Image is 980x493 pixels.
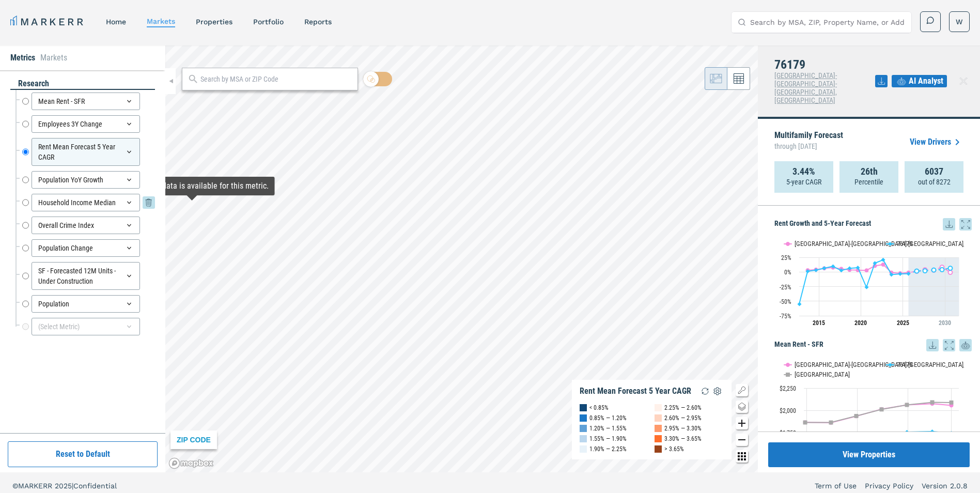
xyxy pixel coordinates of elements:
a: Portfolio [253,18,284,26]
a: Mapbox logo [168,457,214,469]
p: Percentile [854,177,883,187]
div: Employees 3Y Change [32,115,140,133]
div: Rent Mean Forecast 5 Year CAGR [580,386,691,396]
input: Search by MSA, ZIP, Property Name, or Address [750,12,905,33]
div: Map Tooltip Content [115,181,269,191]
div: Rent Mean Forecast 5 Year CAGR [32,138,140,166]
path: Saturday, 29 Aug, 17:00, 1.5. 76179. [915,269,919,273]
div: (Select Metric) [32,318,140,335]
span: through [DATE] [774,140,843,153]
div: Mean Rent - SFR. Highcharts interactive chart. [774,351,972,481]
div: ZIP CODE [170,430,217,449]
text: 25% [781,254,791,261]
div: research [10,78,155,90]
div: 2.25% — 2.60% [664,403,702,413]
h5: Rent Growth and 5-Year Forecast [774,218,972,230]
button: Show/Hide Legend Map Button [736,384,748,396]
button: View Properties [768,442,970,467]
li: Markets [40,52,67,64]
path: Tuesday, 29 Aug, 17:00, 2.55. 76179. [839,268,844,272]
div: Rent Growth and 5-Year Forecast. Highcharts interactive chart. [774,230,972,334]
a: reports [304,18,332,26]
button: Change style map button [736,400,748,413]
path: Saturday, 14 Dec, 16:00, 1,863.38. USA. [803,420,807,424]
li: Metrics [10,52,35,64]
path: Tuesday, 29 Aug, 17:00, 3.22. 76179. [932,268,936,272]
path: Sunday, 29 Aug, 17:00, 14.97. 76179. [873,261,877,265]
tspan: 2020 [854,319,867,327]
path: Monday, 14 Dec, 16:00, 1,862.98. USA. [829,420,833,424]
button: Other options map button [736,450,748,463]
path: Thursday, 14 Dec, 16:00, 1,755.77. 76179. [905,430,909,434]
a: properties [196,18,232,26]
div: > 3.65% [664,444,684,454]
div: Overall Crime Index [32,217,140,234]
a: Privacy Policy [865,481,913,491]
tspan: 2030 [939,319,951,327]
text: $2,250 [780,385,796,392]
text: [GEOGRAPHIC_DATA] [795,371,850,378]
button: Zoom out map button [736,434,748,446]
path: Monday, 29 Aug, 17:00, 9.62. 76179. [831,264,835,268]
button: Show 76179 [886,240,913,248]
path: Saturday, 29 Aug, 17:00, 6.4. 76179. [822,266,827,270]
div: 1.55% — 1.90% [589,434,627,444]
span: © [12,482,18,490]
div: < 0.85% [589,403,609,413]
tspan: 2025 [897,319,909,327]
path: Saturday, 14 Dec, 16:00, 1,761.13. 76179. [930,429,935,434]
path: Thursday, 29 Aug, 17:00, 1.18. 76179. [806,269,810,273]
div: Population YoY Growth [32,171,140,189]
a: MARKERR [10,14,85,29]
span: [GEOGRAPHIC_DATA]-[GEOGRAPHIC_DATA]-[GEOGRAPHIC_DATA], [GEOGRAPHIC_DATA] [774,71,837,104]
a: View Drivers [910,136,963,148]
path: Saturday, 29 Aug, 17:00, -26.15. 76179. [865,285,869,289]
path: Wednesday, 14 Dec, 16:00, 2,009.91. USA. [880,407,884,411]
h5: Mean Rent - SFR [774,339,972,351]
path: Wednesday, 29 Aug, 17:00, 4.03. 76179. [940,267,944,271]
button: Show Dallas-Fort Worth-Arlington, TX [784,240,876,248]
text: -75% [780,313,791,320]
path: Thursday, 14 Dec, 16:00, 2,061.21. USA. [905,403,909,407]
div: SF - Forecasted 12M Units - Under Construction [32,262,140,290]
a: Version 2.0.8 [922,481,968,491]
text: $1,750 [780,429,796,437]
span: 2025 | [55,482,73,490]
g: 76179, line 4 of 4 with 5 data points. [915,266,953,273]
span: W [956,17,963,27]
strong: 6037 [925,166,943,177]
p: 5-year CAGR [786,177,821,187]
tspan: 2015 [813,319,825,327]
path: Thursday, 29 Aug, 17:00, 7.31. 76179. [856,266,860,270]
p: Multifamily Forecast [774,131,843,153]
div: Household Income Median [32,194,140,211]
path: Friday, 29 Aug, 17:00, -3.1. 76179. [907,272,911,276]
path: Monday, 29 Aug, 17:00, 20.69. 76179. [881,258,885,262]
a: home [106,18,126,26]
div: 1.20% — 1.55% [589,423,627,434]
input: Search by MSA or ZIP Code [200,74,352,85]
button: W [949,11,970,32]
text: 76179 [897,361,912,368]
path: Sunday, 14 Sep, 17:00, 2,087.47. USA. [950,400,954,405]
svg: Interactive chart [774,230,964,334]
span: Confidential [73,482,117,490]
a: Term of Use [815,481,857,491]
div: Population Change [32,239,140,257]
div: 1.90% — 2.25% [589,444,627,454]
div: Population [32,295,140,313]
path: Tuesday, 29 Aug, 17:00, -4.66. 76179. [890,272,894,276]
svg: Interactive chart [774,351,964,481]
a: markets [147,17,175,25]
path: Wednesday, 29 Aug, 17:00, -55.17. 76179. [798,302,802,306]
path: Saturday, 14 Dec, 16:00, 2,090.21. USA. [930,400,935,404]
div: 2.95% — 3.30% [664,423,702,434]
p: out of 8272 [918,177,951,187]
div: 0.85% — 1.20% [589,413,627,423]
strong: 26th [861,166,878,177]
text: -50% [780,298,791,305]
div: Mean Rent - SFR [32,93,140,110]
path: Wednesday, 29 Aug, 17:00, 6.3. 76179. [848,266,852,270]
button: Reset to Default [8,441,158,467]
